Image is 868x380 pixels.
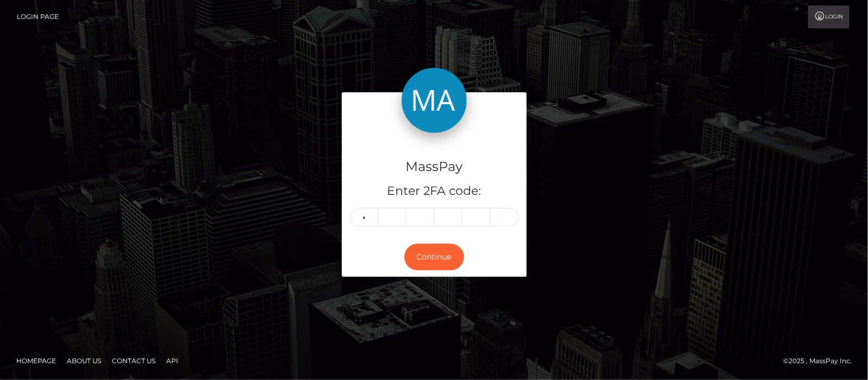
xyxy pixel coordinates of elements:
a: Login Page [17,5,59,28]
h5: Enter 2FA code: [350,183,519,200]
a: Contact Us [108,352,160,369]
a: Login [808,5,850,28]
a: Homepage [12,352,60,369]
a: API [162,352,183,369]
div: © 2025 , MassPay Inc. [783,355,860,367]
h4: MassPay [350,157,519,176]
a: About Us [63,352,105,369]
img: MassPay [402,68,467,133]
button: Continue [404,244,464,270]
